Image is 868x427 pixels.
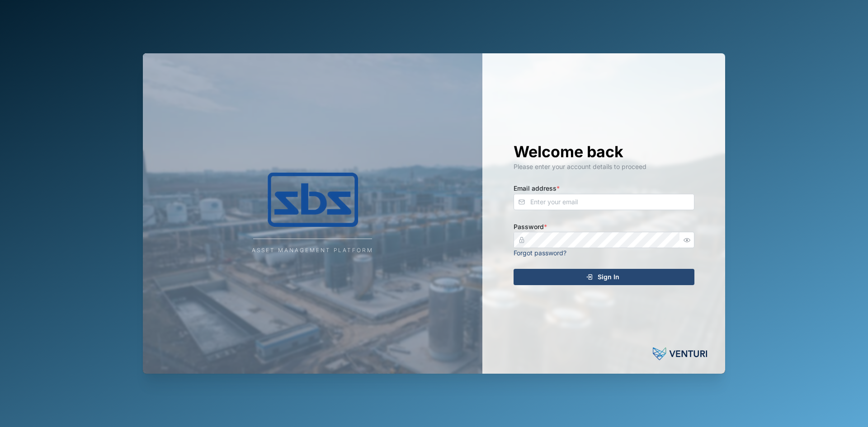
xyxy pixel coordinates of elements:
[514,194,694,210] input: Enter your email
[514,162,694,172] div: Please enter your account details to proceed
[653,345,707,363] img: Powered by: Venturi
[514,183,560,193] label: Email address
[514,142,694,162] h1: Welcome back
[514,249,566,257] a: Forgot password?
[514,269,694,285] button: Sign In
[252,246,373,255] div: Asset Management Platform
[222,173,403,227] img: Company Logo
[598,269,619,285] span: Sign In
[514,222,547,232] label: Password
